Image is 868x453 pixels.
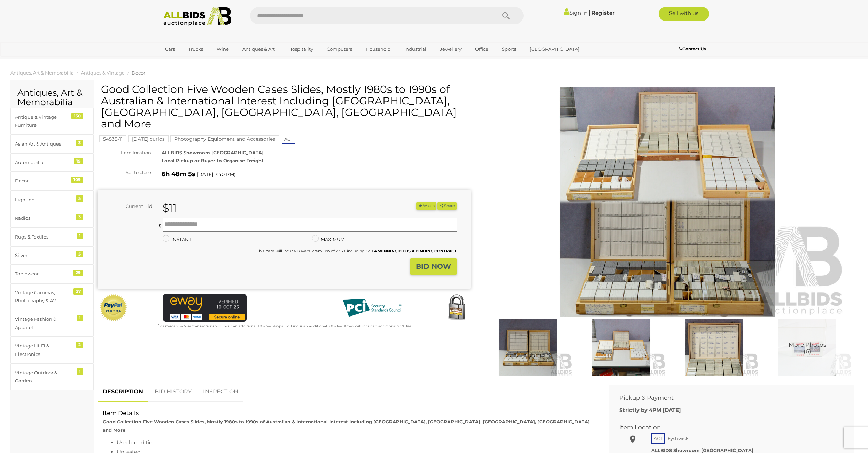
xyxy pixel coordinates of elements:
div: 29 [73,270,83,276]
img: Good Collection Five Wooden Cases Slides, Mostly 1980s to 1990s of Australian & International Int... [489,87,846,317]
div: 1 [77,233,83,239]
div: 109 [71,177,83,183]
div: 3 [76,195,83,202]
div: Automobilia [15,158,72,166]
strong: BID NOW [416,262,451,271]
div: 130 [71,113,83,119]
img: Good Collection Five Wooden Cases Slides, Mostly 1980s to 1990s of Australian & International Int... [669,319,759,376]
a: Antiques & Art [238,44,279,55]
a: Lighting 3 [10,190,94,209]
div: Current Bid [98,202,157,210]
a: INSPECTION [198,382,243,402]
div: Vintage Cameras, Photography & AV [15,289,72,305]
a: [GEOGRAPHIC_DATA] [525,44,584,55]
h2: Antiques, Art & Memorabilia [17,88,87,107]
a: DESCRIPTION [98,382,148,402]
mark: Photography Equipment and Accessories [170,135,279,142]
a: Photography Equipment and Accessories [170,136,279,142]
div: Lighting [15,196,72,204]
a: Antiques & Vintage [81,70,125,76]
a: BID HISTORY [149,382,197,402]
span: More Photos (6) [789,342,826,354]
a: Vintage Outdoor & Garden 1 [10,364,94,390]
div: Radios [15,214,72,222]
a: Contact Us [679,45,707,53]
label: MAXIMUM [312,235,344,243]
small: This Item will incur a Buyer's Premium of 22.5% including GST. [257,249,457,253]
b: Contact Us [679,46,706,52]
div: 5 [76,251,83,257]
mark: [DATE] curios [128,135,169,142]
h2: Pickup & Payment [619,395,833,401]
div: Decor [15,177,72,185]
img: Good Collection Five Wooden Cases Slides, Mostly 1980s to 1990s of Australian & International Int... [762,319,852,376]
h2: Item Details [103,410,593,416]
div: Asian Art & Antiques [15,140,72,148]
a: Jewellery [435,44,466,55]
a: 54535-11 [99,136,126,142]
a: Wine [212,44,233,55]
div: Vintage Hi-Fi & Electronics [15,342,72,358]
a: Computers [322,44,357,55]
b: Strictly by 4PM [DATE] [619,407,681,413]
strong: ALLBIDS Showroom [GEOGRAPHIC_DATA] [651,447,753,453]
div: Item location [92,149,156,157]
span: | [589,9,590,16]
img: Good Collection Five Wooden Cases Slides, Mostly 1980s to 1990s of Australian & International Int... [576,319,666,376]
b: A WINNING BID IS A BINDING CONTRACT [374,249,457,253]
div: 3 [76,214,83,220]
strong: Local Pickup or Buyer to Organise Freight [162,158,264,163]
strong: Good Collection Five Wooden Cases Slides, Mostly 1980s to 1990s of Australian & International Int... [103,419,590,432]
div: 1 [77,368,83,375]
button: Watch [416,202,436,210]
strong: 6h 48m 5s [162,170,195,178]
img: Good Collection Five Wooden Cases Slides, Mostly 1980s to 1990s of Australian & International Int... [483,319,573,376]
a: Sign In [564,9,588,16]
a: Office [471,44,493,55]
span: ACT [282,134,295,144]
span: ACT [651,433,665,444]
button: Share [437,202,457,210]
div: 19 [74,158,83,164]
span: Fyshwick [666,434,690,443]
strong: $11 [163,202,177,214]
a: Antiques, Art & Memorabilia [10,70,74,76]
div: Vintage Outdoor & Garden [15,369,72,385]
label: INSTANT [163,235,191,243]
img: Allbids.com.au [160,7,235,26]
h1: Good Collection Five Wooden Cases Slides, Mostly 1980s to 1990s of Australian & International Int... [101,84,469,130]
div: Silver [15,251,72,259]
a: Sell with us [659,7,709,21]
a: Radios 3 [10,209,94,227]
a: Antique & Vintage Furniture 130 [10,108,94,135]
a: More Photos(6) [762,319,852,376]
a: [DATE] curios [128,136,169,142]
a: Automobilia 19 [10,153,94,172]
a: Asian Art & Antiques 3 [10,135,94,153]
a: Cars [161,44,179,55]
div: 2 [76,342,83,348]
div: Set to close [92,169,156,177]
button: BID NOW [410,258,457,275]
a: Vintage Cameras, Photography & AV 27 [10,283,94,310]
a: Silver 5 [10,246,94,265]
a: Vintage Fashion & Apparel 1 [10,310,94,337]
img: PCI DSS compliant [337,294,407,322]
a: Sports [497,44,521,55]
h2: Item Location [619,424,833,431]
a: Register [591,9,614,16]
small: Mastercard & Visa transactions will incur an additional 1.9% fee. Paypal will incur an additional... [158,324,412,328]
button: Search [489,7,524,24]
li: Watch this item [416,202,436,210]
a: Household [361,44,395,55]
li: Used condition [117,438,593,447]
span: [DATE] 7:40 PM [197,171,234,178]
a: Hospitality [284,44,318,55]
a: Decor [132,70,145,76]
div: 1 [77,315,83,321]
mark: 54535-11 [99,135,126,142]
div: Vintage Fashion & Apparel [15,315,72,331]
